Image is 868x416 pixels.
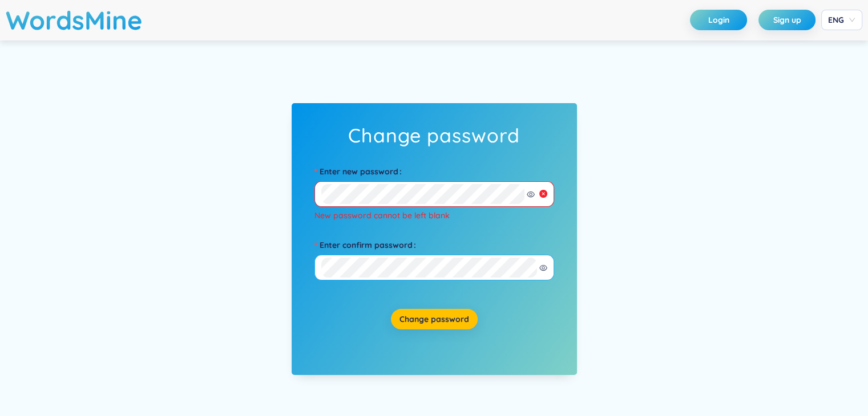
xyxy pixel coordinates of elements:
[314,162,406,181] label: Enter new password
[314,209,554,222] div: New password cannot be left blank
[391,309,478,329] button: Change password
[828,14,855,26] span: ENG
[399,313,469,325] span: Change password
[527,190,535,198] span: eye
[690,10,747,30] button: Login
[539,264,547,272] span: eye
[708,14,729,26] span: Login
[321,184,524,204] input: Enter new password
[297,120,571,150] div: Change password
[773,14,801,26] span: Sign up
[758,10,815,30] button: Sign up
[314,236,421,254] label: Enter confirm password
[321,258,537,278] input: Enter confirm password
